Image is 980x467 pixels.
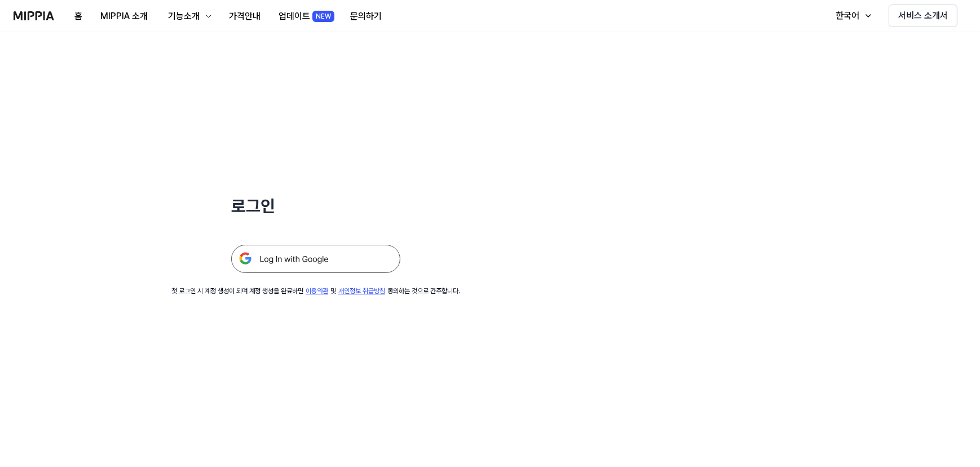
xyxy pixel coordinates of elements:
button: 문의하기 [341,5,391,28]
div: NEW [312,11,334,22]
button: 기능소개 [157,5,220,28]
button: 업데이트NEW [270,5,341,28]
h1: 로그인 [231,194,400,218]
button: 서비스 소개서 [889,5,957,27]
a: 이용약관 [306,287,328,295]
button: MIPPIA 소개 [91,5,157,28]
a: 업데이트NEW [270,1,341,32]
div: 한국어 [833,9,862,23]
a: 개인정보 취급방침 [338,287,385,295]
button: 홈 [65,5,91,28]
button: 가격안내 [220,5,270,28]
div: 기능소개 [166,10,202,23]
img: logo [14,11,54,20]
button: 한국어 [824,5,880,27]
img: 구글 로그인 버튼 [231,245,400,273]
div: 첫 로그인 시 계정 생성이 되며 계정 생성을 완료하면 및 동의하는 것으로 간주합니다. [171,287,460,296]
